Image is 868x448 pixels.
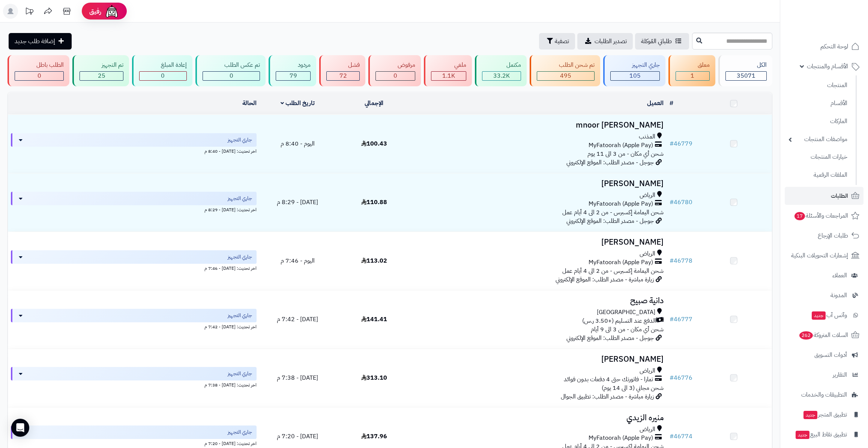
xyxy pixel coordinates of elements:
[203,61,260,69] div: تم عكس الطلب
[832,270,847,281] span: العملاء
[493,71,510,80] span: 33.2K
[811,310,847,320] span: وآتس آب
[785,95,851,111] a: الأقسام
[785,425,863,443] a: تطبيق نقاط البيعجديد
[589,141,653,150] span: MyFatoorah (Apple Pay)
[528,55,601,86] a: تم شحن الطلب 495
[537,72,594,80] div: 495
[267,55,317,86] a: مردود 79
[803,409,847,420] span: تطبيق المتجر
[670,256,674,265] span: #
[422,55,473,86] a: ملغي 1.1K
[98,71,105,80] span: 25
[785,247,863,265] a: إشعارات التحويلات البنكية
[228,195,252,202] span: جاري التجهيز
[365,99,383,108] a: الإجمالي
[670,256,692,265] a: #46778
[228,136,252,144] span: جاري التجهيز
[817,6,861,21] img: logo-2.png
[415,179,664,188] h3: [PERSON_NAME]
[228,312,252,319] span: جاري التجهيز
[281,99,315,108] a: تاريخ الطلب
[561,392,654,401] span: زيارة مباشرة - مصدر الطلب: تطبيق الجوال
[71,55,130,86] a: تم التجهيز 25
[785,131,851,147] a: مواصفات المنتجات
[670,315,674,324] span: #
[676,72,709,80] div: 1
[639,132,655,141] span: المذنب
[785,38,863,56] a: لوحة التحكم
[785,346,863,364] a: أدوات التسويق
[556,275,654,284] span: زيارة مباشرة - مصدر الطلب: الموقع الإلكتروني
[131,55,194,86] a: إعادة المبلغ 0
[228,253,252,261] span: جاري التجهيز
[9,33,72,50] a: إضافة طلب جديد
[539,33,575,50] button: تصفية
[785,266,863,284] a: العملاء
[361,139,387,148] span: 100.43
[361,315,387,324] span: 141.41
[670,432,692,441] a: #46774
[140,72,186,80] div: 0
[587,149,664,158] span: شحن أي مكان - من 3 الى 11 يوم
[242,99,257,108] a: الحالة
[597,308,655,317] span: [GEOGRAPHIC_DATA]
[281,256,315,265] span: اليوم - 7:46 م
[801,389,847,400] span: التطبيقات والخدمات
[796,431,809,439] span: جديد
[670,99,673,108] a: #
[473,55,528,86] a: مكتمل 33.2K
[318,55,367,86] a: فشل 72
[482,72,521,80] div: 33150
[785,406,863,424] a: تطبيق المتجرجديد
[277,315,318,324] span: [DATE] - 7:42 م
[80,61,123,69] div: تم التجهيز
[277,198,318,207] span: [DATE] - 8:29 م
[442,71,455,80] span: 1.1K
[647,99,664,108] a: العميل
[230,71,233,80] span: 0
[670,198,692,207] a: #46780
[831,191,848,201] span: الطلبات
[820,41,848,52] span: لوحة التحكم
[577,33,633,50] a: تصدير الطلبات
[640,191,655,200] span: الرياض
[785,167,851,183] a: الملفات الرقمية
[785,207,863,225] a: المراجعات والأسئلة17
[670,139,674,148] span: #
[566,216,654,226] span: جوجل - مصدر الطلب: الموقع الإلكتروني
[785,113,851,129] a: الماركات
[560,71,571,80] span: 495
[667,55,716,86] a: معلق 1
[812,311,826,320] span: جديد
[89,7,101,16] span: رفيق
[375,61,415,69] div: مرفوض
[785,386,863,404] a: التطبيقات والخدمات
[670,139,692,148] a: #46779
[415,121,664,129] h3: mnoor [PERSON_NAME]
[15,61,64,69] div: الطلب باطل
[6,55,71,86] a: الطلب باطل 0
[635,33,689,50] a: طلباتي المُوكلة
[676,61,709,69] div: معلق
[785,187,863,205] a: الطلبات
[415,355,664,364] h3: [PERSON_NAME]
[11,147,257,155] div: اخر تحديث: [DATE] - 8:40 م
[20,4,39,21] a: تحديثات المنصة
[794,210,848,221] span: المراجعات والأسئلة
[339,71,347,80] span: 72
[361,256,387,265] span: 113.02
[431,72,466,80] div: 1144
[670,315,692,324] a: #46777
[564,375,653,384] span: تمارا - فاتورتك حتى 4 دفعات بدون فوائد
[785,326,863,344] a: السلات المتروكة262
[482,61,521,69] div: مكتمل
[670,373,692,382] a: #46776
[814,350,847,360] span: أدوات التسويق
[228,370,252,377] span: جاري التجهيز
[785,306,863,324] a: وآتس آبجديد
[277,432,318,441] span: [DATE] - 7:20 م
[591,325,664,334] span: شحن أي مكان - من 3 الى 9 أيام
[803,411,817,419] span: جديد
[228,428,252,436] span: جاري التجهيز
